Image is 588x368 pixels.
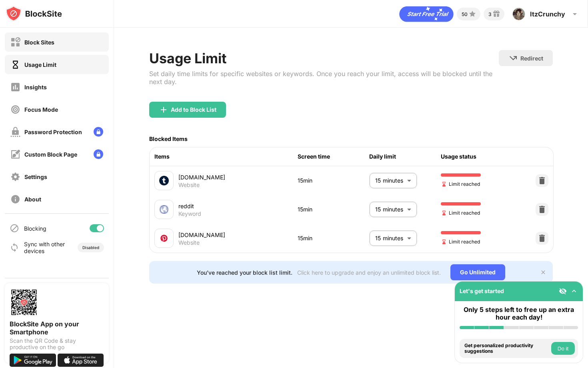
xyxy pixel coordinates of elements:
[492,9,501,19] img: reward-small.svg
[10,149,20,159] img: customize-block-page-off.svg
[512,8,525,20] img: ACg8ocKow2Y0bDD2_sS5HOYB2h09cd3e15S4FywHS8bR_eUh-ebYU4QE=s96-c
[24,61,56,68] div: Usage Limit
[441,239,447,245] img: hourglass-end.svg
[154,152,298,161] div: Items
[10,37,20,47] img: block-off.svg
[10,243,19,252] img: sync-icon.svg
[10,172,20,182] img: settings-off.svg
[10,338,104,350] div: Scan the QR Code & stay productive on the go
[298,176,369,185] div: 15min
[464,343,549,354] div: Get personalized productivity suggestions
[468,9,477,19] img: points-small.svg
[82,245,99,250] div: Disabled
[298,205,369,214] div: 15min
[460,306,578,321] div: Only 5 steps left to free up an extra hour each day!
[375,176,404,185] p: 15 minutes
[520,55,543,62] div: Redirect
[24,241,65,254] div: Sync with other devices
[178,202,298,210] div: reddit
[10,223,19,233] img: blocking-icon.svg
[24,84,47,90] div: Insights
[488,11,492,17] div: 3
[178,173,298,181] div: [DOMAIN_NAME]
[149,70,499,86] div: Set daily time limits for specific websites or keywords. Once you reach your limit, access will b...
[24,225,46,232] div: Blocking
[24,39,54,46] div: Block Sites
[171,107,216,113] div: Add to Block List
[159,233,169,243] img: favicons
[530,10,565,18] div: ItzCrunchy
[297,269,441,276] div: Click here to upgrade and enjoy an unlimited block list.
[441,180,480,188] span: Limit reached
[24,173,47,180] div: Settings
[551,342,575,355] button: Do it
[24,151,77,158] div: Custom Block Page
[441,210,447,216] img: hourglass-end.svg
[441,181,447,187] img: hourglass-end.svg
[375,234,404,243] p: 15 minutes
[149,50,499,66] div: Usage Limit
[178,181,200,189] div: Website
[375,205,404,214] p: 15 minutes
[24,106,58,113] div: Focus Mode
[159,176,169,185] img: favicons
[559,287,567,295] img: eye-not-visible.svg
[10,105,20,115] img: focus-off.svg
[178,239,200,246] div: Website
[460,288,504,294] div: Let's get started
[441,152,512,161] div: Usage status
[10,354,56,367] img: get-it-on-google-play.svg
[197,269,292,276] div: You’ve reached your block list limit.
[298,152,369,161] div: Screen time
[10,194,20,204] img: about-off.svg
[10,288,38,317] img: options-page-qr-code.png
[149,135,188,142] div: Blocked Items
[58,354,104,367] img: download-on-the-app-store.svg
[10,320,104,336] div: BlockSite App on your Smartphone
[159,205,169,214] img: favicons
[399,6,454,22] div: animation
[441,209,480,217] span: Limit reached
[178,210,201,217] div: Keyword
[24,129,82,135] div: Password Protection
[10,127,20,137] img: password-protection-off.svg
[178,231,298,239] div: [DOMAIN_NAME]
[24,196,41,203] div: About
[462,11,468,17] div: 50
[570,287,578,295] img: omni-setup-toggle.svg
[369,152,441,161] div: Daily limit
[298,234,369,243] div: 15min
[10,82,20,92] img: insights-off.svg
[10,60,20,70] img: time-usage-on.svg
[450,264,505,280] div: Go Unlimited
[6,6,62,22] img: logo-blocksite.svg
[94,127,103,137] img: lock-menu.svg
[441,238,480,245] span: Limit reached
[94,149,103,159] img: lock-menu.svg
[540,269,546,275] img: x-button.svg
